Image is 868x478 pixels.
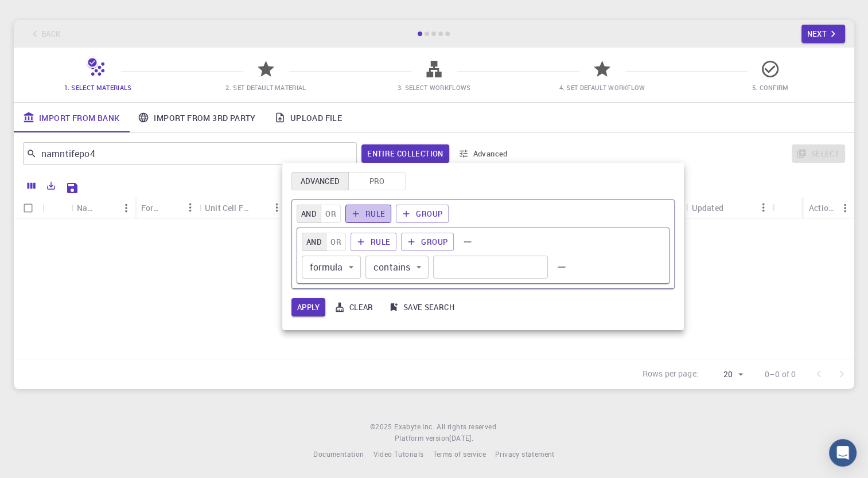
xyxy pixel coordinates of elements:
button: and [302,233,326,251]
button: Rule [345,205,392,223]
button: Pro [348,172,406,190]
button: Clear [330,298,379,316]
div: Value [433,256,548,279]
button: Remove rule [552,258,571,276]
button: Group [401,233,454,251]
span: Support [23,8,64,18]
div: contains [365,256,429,279]
button: Apply [291,298,325,316]
button: or [321,205,341,223]
div: Open Intercom Messenger [829,439,857,467]
div: combinator [297,205,341,223]
div: Platform [291,172,406,190]
button: Remove group [458,233,477,251]
div: formula [302,256,361,279]
button: and [297,205,321,223]
button: Save search [384,298,460,316]
button: Group [396,205,449,223]
div: combinator [302,233,346,251]
button: Advanced [291,172,349,190]
button: Rule [351,233,397,251]
button: or [326,233,346,251]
